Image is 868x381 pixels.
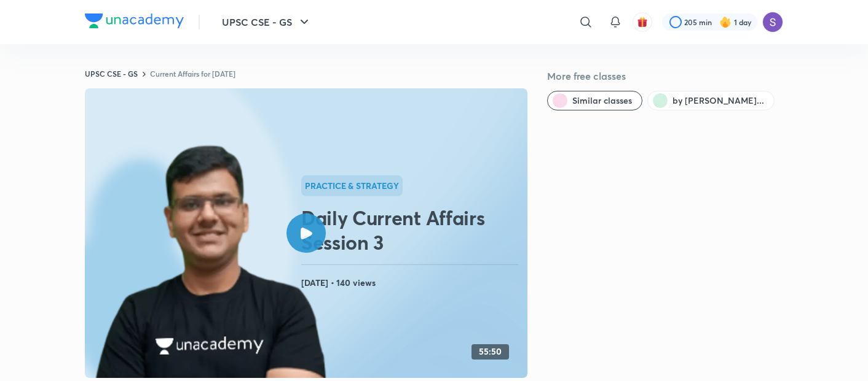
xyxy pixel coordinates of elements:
[85,69,138,79] a: UPSC CSE - GS
[85,13,184,31] a: Company Logo
[150,69,235,79] a: Current Affairs for [DATE]
[215,10,319,34] button: UPSC CSE - GS
[762,12,783,33] img: Satnam Singh
[85,13,184,28] img: Company Logo
[479,347,502,357] h4: 55:50
[637,17,648,28] img: avatar
[673,94,764,107] span: by Chandramouli Choudhary
[547,91,642,110] button: Similar classes
[547,69,783,83] h5: More free classes
[647,91,775,110] button: by Chandramouli Choudhary
[301,206,523,255] h2: Daily Current Affairs Session 3
[633,12,652,32] button: avatar
[572,94,632,107] span: Similar classes
[301,275,523,291] h4: [DATE] • 140 views
[719,16,732,28] img: streak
